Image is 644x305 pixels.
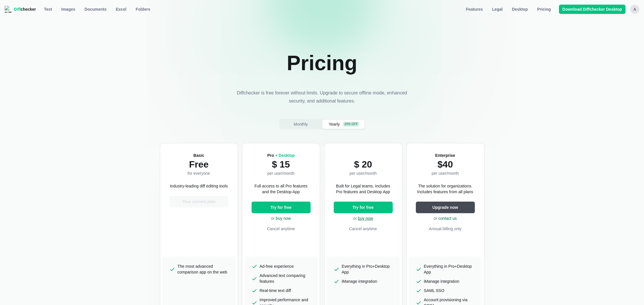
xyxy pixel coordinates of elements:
a: Legal [489,5,506,14]
span: Legal [358,153,368,158]
p: or [334,215,393,221]
p: per user/month [431,170,459,176]
span: Upgrade now [431,204,459,210]
h2: Enterprise [431,152,459,158]
button: Monthly [280,120,322,129]
span: Try for free [269,204,293,210]
p: Full access to all Pro features and the Desktop App [252,183,311,195]
span: Desktop [511,6,529,12]
a: Text [40,5,56,14]
p: or [252,215,311,221]
h2: Pro [267,152,295,158]
button: Folders [132,5,154,14]
span: Excel [115,6,128,12]
span: Pricing [536,6,552,12]
span: Everything in Pro+Desktop App [424,263,475,275]
span: Everything in Pro+Desktop App [342,263,393,275]
button: Try for free [252,202,311,213]
span: SAML SSO [424,288,444,293]
button: Upgrade now [416,202,475,213]
p: per user/month [349,170,377,176]
span: Documents [83,6,108,12]
p: Annual billing only [416,226,475,232]
h2: Basic [188,152,210,158]
p: Cancel anytime [334,226,393,232]
div: 29% off [343,122,359,127]
img: Diffchecker logo [5,6,12,13]
span: The most advanced comparison app on the web [178,263,228,275]
p: Built for Legal teams. Includes Pro features and Desktop App [334,183,393,195]
a: Documents [81,5,110,14]
p: $40 [431,158,459,170]
span: Advanced text comparing features [260,273,311,284]
a: Download Diffchecker Desktop [559,5,625,14]
span: Folders [134,6,152,12]
h1: Pricing [287,51,357,75]
span: iManage integration [424,278,460,284]
span: iManage integration [342,278,377,284]
span: Yearly [328,121,341,127]
p: per user/month [267,170,295,176]
p: $ 20 [349,158,377,170]
p: or [416,215,475,221]
button: a [630,5,639,14]
p: Free [188,158,210,170]
span: checker [14,6,36,12]
span: + Desktop [275,153,294,158]
a: buy now [358,216,373,221]
a: Desktop [508,5,531,14]
p: The solution for organizations. Includes features from all plans [416,183,475,195]
button: Yearly29% off [322,120,364,129]
p: Cancel anytime [252,226,311,232]
span: Text [43,6,53,12]
p: $ 15 [267,158,295,170]
a: buy now [276,216,291,221]
a: Features [462,5,486,14]
span: Images [60,6,76,12]
span: Monthly [292,121,309,127]
p: Diffchecker is free forever without limits. Upgrade to secure offline mode, enhanced security, an... [235,89,409,105]
p: Industry-leading diff editing tools [170,183,228,189]
a: Excel [112,5,130,14]
span: Download Diffchecker Desktop [561,6,623,12]
a: Pricing [534,5,554,14]
span: Ad-free experience [260,263,294,269]
button: Your current plan [169,196,228,207]
a: Images [58,5,79,14]
span: Features [465,6,484,12]
span: Real-time text diff [260,288,291,293]
button: Try for free [334,202,393,213]
span: Your current plan [181,199,217,204]
a: Diffchecker [5,5,36,14]
span: Legal [491,6,504,12]
p: for everyone [188,170,210,176]
span: Diff [14,7,21,12]
span: Try for free [351,204,375,210]
a: contact us [438,216,457,221]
